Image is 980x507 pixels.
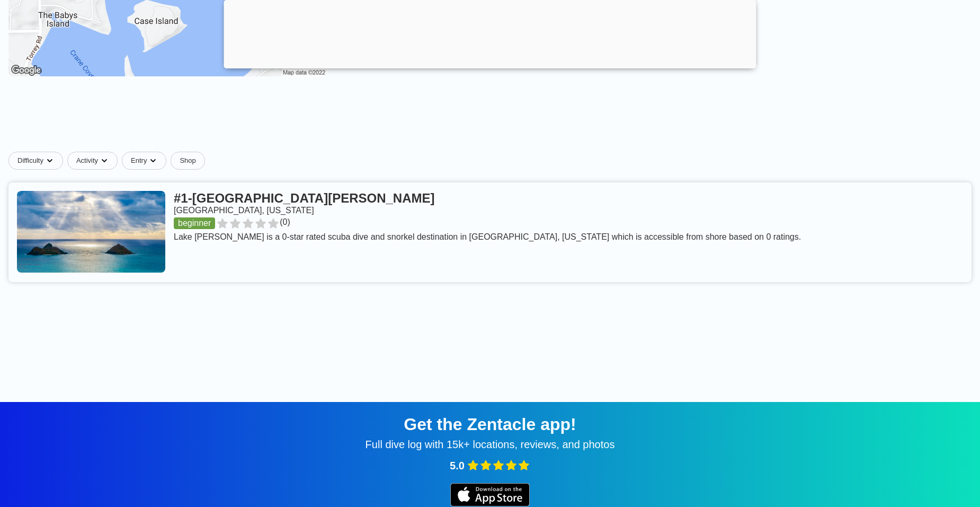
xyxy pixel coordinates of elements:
[762,11,969,155] iframe: Sign in with Google Dialog
[17,156,43,165] span: Difficulty
[13,415,967,434] div: Get the Zentacle app!
[450,460,465,472] span: 5.0
[76,156,98,165] span: Activity
[171,152,204,170] a: Shop
[131,156,147,165] span: Entry
[450,483,530,506] img: iOS app store
[67,152,122,170] button: Activitydropdown caret
[13,439,967,451] div: Full dive log with 15k+ locations, reviews, and photos
[233,95,747,143] iframe: Advertisement
[46,156,54,165] img: dropdown caret
[8,152,67,170] button: Difficultydropdown caret
[122,152,171,170] button: Entrydropdown caret
[100,156,109,165] img: dropdown caret
[149,156,157,165] img: dropdown caret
